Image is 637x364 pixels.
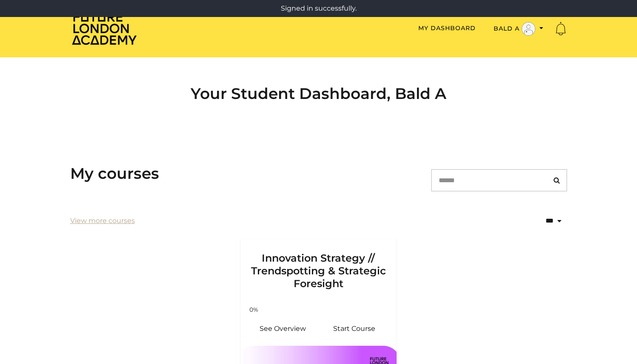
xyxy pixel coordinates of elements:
[508,210,567,232] select: status
[251,238,387,290] h3: Innovation Strategy // Trendspotting & Strategic Foresight
[244,305,264,314] span: 0%
[247,319,319,339] a: Innovation Strategy // Trendspotting & Strategic Foresight: See Overview
[240,238,397,300] a: Innovation Strategy // Trendspotting & Strategic Foresight
[70,216,135,226] a: View more courses
[319,319,390,339] a: Innovation Strategy // Trendspotting & Strategic Foresight: Resume Course
[70,11,138,45] img: Home Page
[491,22,546,36] button: Toggle menu
[3,3,634,14] p: Signed in successfully.
[418,24,476,32] a: My Dashboard
[70,85,567,103] h2: Your Student Dashboard, Bald A
[70,164,159,183] h3: My courses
